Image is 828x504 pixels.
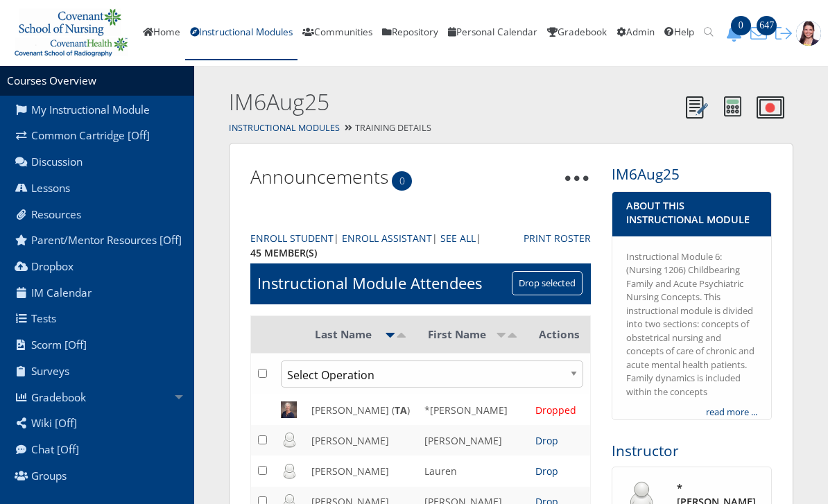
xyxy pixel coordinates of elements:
[721,25,746,42] button: 0
[229,122,340,134] a: Instructional Modules
[377,6,443,61] a: Repository
[304,315,417,353] th: Last Name
[417,455,528,486] td: Lauren
[304,425,417,455] td: [PERSON_NAME]
[396,333,407,338] img: desc.png
[342,231,432,245] a: Enroll Assistant
[731,16,751,35] span: 0
[507,333,518,338] img: desc.png
[250,231,503,260] div: | | |
[686,96,708,119] img: Notes
[757,16,777,35] span: 647
[229,87,678,118] h2: IM6Aug25
[250,231,334,245] a: Enroll Student
[724,96,741,116] img: Calculator
[535,434,558,447] a: Drop
[612,441,772,461] h3: Instructor
[512,271,583,295] input: Drop selected
[250,164,388,189] a: Announcements0
[796,21,821,46] img: 1943_125_125.jpg
[721,25,746,40] a: 0
[659,6,699,61] a: Help
[7,73,96,88] a: Courses Overview
[138,6,185,61] a: Home
[612,6,659,61] a: Admin
[297,6,377,61] a: Communities
[417,315,528,353] th: First Name
[542,6,612,61] a: Gradebook
[757,96,784,119] img: Record Video Note
[535,464,558,478] a: Drop
[304,394,417,425] td: [PERSON_NAME] ( )
[626,199,757,227] h4: About This Instructional Module
[385,333,396,338] img: asc_active.png
[417,394,528,425] td: *[PERSON_NAME]
[185,6,297,61] a: Instructional Modules
[626,250,757,399] div: Instructional Module 6: (Nursing 1206) Childbearing Family and Acute Psychiatric Nursing Concepts...
[524,231,591,245] a: Print Roster
[194,119,828,139] div: Training Details
[528,315,591,353] th: Actions
[535,403,583,417] div: Dropped
[440,231,476,245] a: See All
[612,164,772,184] h3: IM6Aug25
[304,455,417,486] td: [PERSON_NAME]
[395,403,407,417] b: TA
[746,25,771,40] a: 647
[392,171,412,191] span: 0
[746,25,771,42] button: 647
[496,333,507,338] img: asc.png
[417,425,528,455] td: [PERSON_NAME]
[706,406,757,419] a: read more ...
[257,272,482,294] h1: Instructional Module Attendees
[443,6,542,61] a: Personal Calendar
